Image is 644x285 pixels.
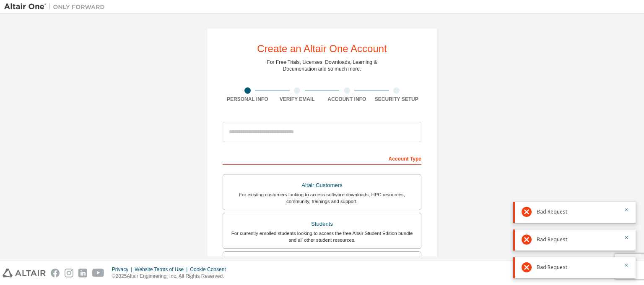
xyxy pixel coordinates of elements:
[65,269,73,277] img: instagram.svg
[223,151,421,165] div: Account Type
[4,3,109,11] img: Altair One
[190,266,231,273] div: Cookie Consent
[135,266,190,273] div: Website Terms of Use
[322,96,372,103] div: Account Info
[112,266,135,273] div: Privacy
[537,208,567,215] span: Bad Request
[537,236,567,243] span: Bad Request
[228,230,416,243] div: For currently enrolled students looking to access the free Altair Student Edition bundle and all ...
[372,96,422,103] div: Security Setup
[257,44,387,54] div: Create an Altair One Account
[112,273,231,280] p: © 2025 Altair Engineering, Inc. All Rights Reserved.
[92,269,104,277] img: youtube.svg
[3,269,46,277] img: altair_logo.svg
[51,269,60,277] img: facebook.svg
[78,269,87,277] img: linkedin.svg
[223,96,273,103] div: Personal Info
[228,179,416,191] div: Altair Customers
[537,264,567,271] span: Bad Request
[273,96,322,103] div: Verify Email
[267,59,377,72] div: For Free Trials, Licenses, Downloads, Learning & Documentation and so much more.
[228,191,416,205] div: For existing customers looking to access software downloads, HPC resources, community, trainings ...
[228,218,416,230] div: Students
